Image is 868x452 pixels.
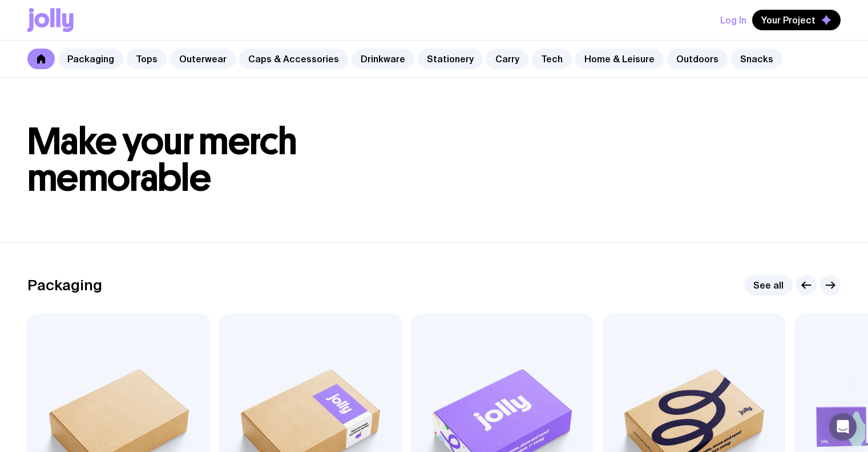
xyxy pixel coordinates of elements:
[127,49,167,69] a: Tops
[486,49,528,69] a: Carry
[761,14,815,26] span: Your Project
[744,275,793,295] a: See all
[239,49,348,69] a: Caps & Accessories
[532,49,572,69] a: Tech
[58,49,123,69] a: Packaging
[731,49,782,69] a: Snacks
[418,49,483,69] a: Stationery
[352,49,414,69] a: Drinkware
[667,49,728,69] a: Outdoors
[720,10,746,30] button: Log In
[170,49,236,69] a: Outerwear
[27,277,102,294] h2: Packaging
[575,49,664,69] a: Home & Leisure
[829,413,857,441] div: Open Intercom Messenger
[27,119,297,201] span: Make your merch memorable
[752,10,841,30] button: Your Project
